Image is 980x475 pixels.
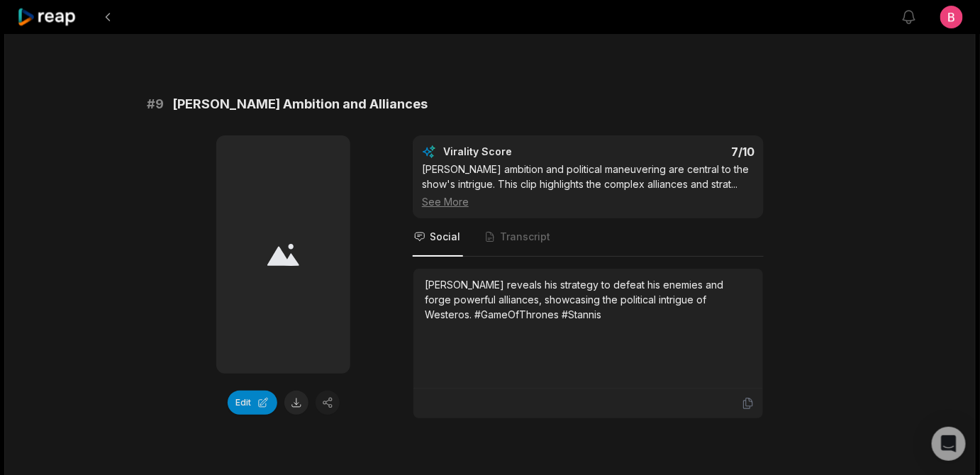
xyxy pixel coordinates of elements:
div: 7 /10 [603,145,755,159]
button: Edit [228,391,277,415]
div: Open Intercom Messenger [932,427,966,461]
div: [PERSON_NAME] reveals his strategy to defeat his enemies and forge powerful alliances, showcasing... [425,277,752,322]
span: [PERSON_NAME] Ambition and Alliances [172,94,428,114]
span: Transcript [500,230,550,244]
span: Social [430,230,460,244]
nav: Tabs [413,218,764,257]
div: See More [422,194,755,209]
span: # 9 [147,94,164,114]
div: [PERSON_NAME] ambition and political maneuvering are central to the show's intrigue. This clip hi... [422,162,755,209]
div: Virality Score [443,145,596,159]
